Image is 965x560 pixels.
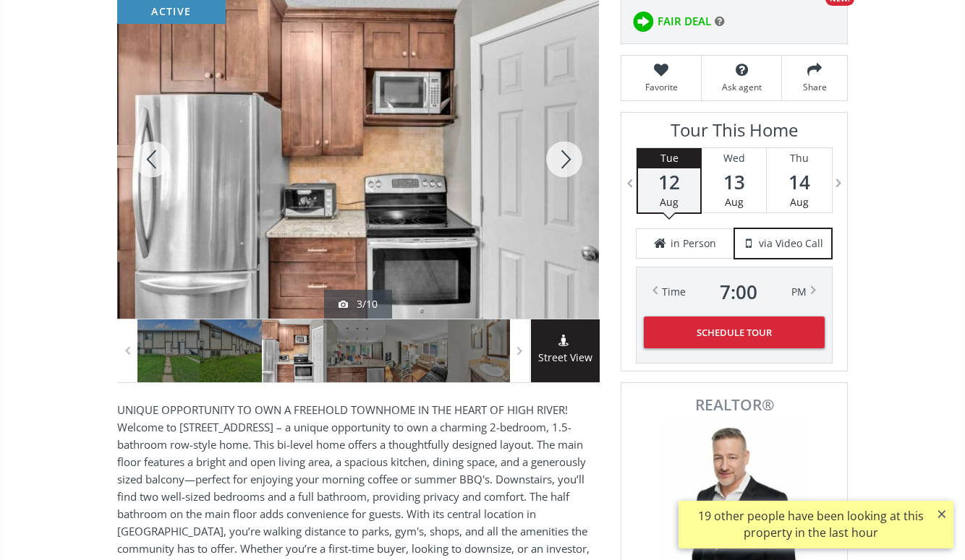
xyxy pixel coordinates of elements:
span: Share [789,81,840,93]
span: in Person [671,236,716,251]
span: FAIR DEAL [658,14,711,29]
div: 3/10 [339,297,378,311]
div: Time PM [662,282,807,302]
span: Ask agent [709,81,774,93]
div: Tue [638,148,700,168]
h3: Tour This Home [636,120,833,147]
span: Street View [531,350,600,366]
span: REALTOR® [637,397,831,413]
span: Aug [725,195,744,209]
div: Thu [767,148,832,168]
span: Favorite [629,81,694,93]
div: Wed [702,148,766,168]
span: Aug [660,195,679,209]
button: Schedule Tour [644,316,825,348]
span: 14 [767,172,832,192]
span: Aug [790,195,809,209]
button: × [930,501,953,527]
img: rating icon [629,7,658,36]
span: 12 [638,172,700,192]
span: 7 : 00 [720,282,757,302]
span: via Video Call [759,236,823,251]
span: 13 [702,172,766,192]
div: 19 other people have been looking at this property in the last hour [686,508,935,541]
